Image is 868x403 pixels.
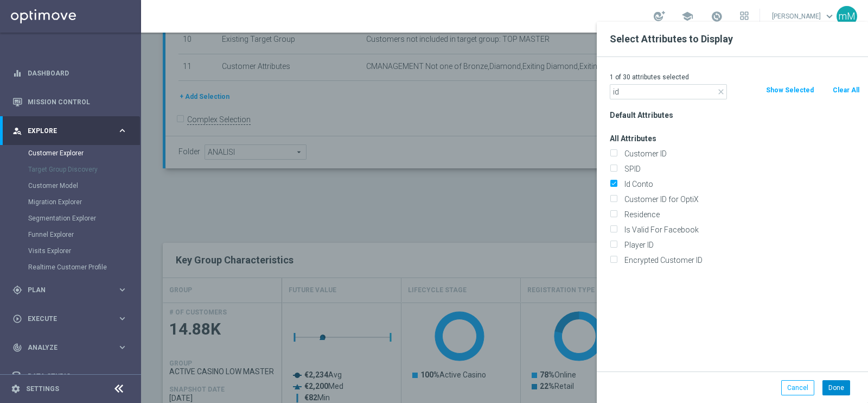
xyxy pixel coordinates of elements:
div: Segmentation Explorer [28,210,140,226]
div: Funnel Explorer [28,226,140,243]
div: Data Studio [12,371,117,381]
p: 1 of 30 attributes selected [610,73,860,81]
button: Done [822,380,850,395]
button: gps_fixed Plan keyboard_arrow_right [12,286,128,294]
i: gps_fixed [12,285,22,295]
span: Analyze [28,344,117,351]
button: person_search Explore keyboard_arrow_right [12,127,128,135]
a: Customer Explorer [28,149,113,158]
div: Realtime Customer Profile [28,259,140,275]
div: Dashboard [12,59,127,87]
div: Target Group Discovery [28,161,140,178]
label: Customer ID for OptiX [621,194,860,204]
div: Plan [12,285,117,295]
label: Encrypted Customer ID [621,255,860,265]
h3: All Attributes [610,134,860,143]
i: keyboard_arrow_right [117,125,127,136]
button: Show Selected [765,84,815,96]
span: school [681,10,693,22]
label: Player ID [621,240,860,250]
i: play_circle_outline [12,314,22,324]
div: Customer Model [28,178,140,194]
div: Analyze [12,343,117,352]
i: keyboard_arrow_right [117,342,127,352]
div: Mission Control [12,87,127,116]
div: Execute [12,314,117,324]
input: Search [610,84,727,99]
label: SPID [621,164,860,174]
span: Plan [28,287,117,293]
h3: Default Attributes [610,110,860,120]
a: Mission Control [28,87,127,116]
i: close [717,87,725,96]
h2: Select Attributes to Display [610,33,855,46]
a: Customer Model [28,181,113,190]
a: Settings [26,386,59,392]
a: Visits Explorer [28,247,113,255]
div: Migration Explorer [28,194,140,210]
div: Visits Explorer [28,243,140,259]
button: equalizer Dashboard [12,69,128,78]
button: Mission Control [12,98,128,106]
i: keyboard_arrow_right [117,313,127,324]
a: Migration Explorer [28,198,113,206]
a: Realtime Customer Profile [28,263,113,272]
a: Funnel Explorer [28,230,113,239]
label: Customer ID [621,149,860,159]
i: keyboard_arrow_right [117,285,127,295]
a: Dashboard [28,59,127,87]
div: mM [837,6,857,27]
i: settings [11,384,21,394]
span: Execute [28,316,117,322]
button: play_circle_outline Execute keyboard_arrow_right [12,314,128,323]
i: track_changes [12,343,22,352]
span: keyboard_arrow_down [824,10,835,22]
button: Data Studio keyboard_arrow_right [12,372,128,381]
i: equalizer [12,68,22,78]
i: person_search [12,126,22,136]
div: Customer Explorer [28,145,140,161]
a: [PERSON_NAME]keyboard_arrow_down [771,8,837,24]
label: Is Valid For Facebook [621,225,860,235]
div: Explore [12,126,117,136]
a: Segmentation Explorer [28,214,113,223]
i: keyboard_arrow_right [117,371,127,381]
span: Explore [28,128,117,134]
label: Id Conto [621,179,860,189]
button: Clear All [832,84,860,96]
span: Data Studio [28,373,117,380]
button: Cancel [781,380,814,395]
label: Residence [621,210,860,219]
button: track_changes Analyze keyboard_arrow_right [12,343,128,352]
